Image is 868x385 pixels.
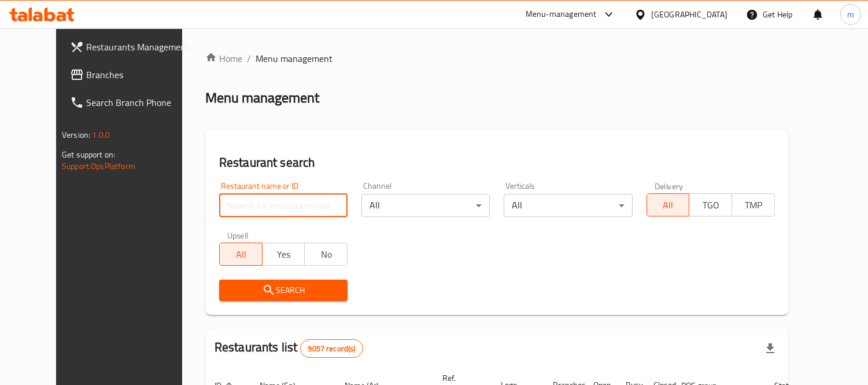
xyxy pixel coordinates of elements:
[301,343,362,354] span: 9057 record(s)
[647,193,690,217] button: All
[651,8,727,21] div: [GEOGRAPHIC_DATA]
[247,52,251,65] li: /
[92,127,110,142] span: 1.0.0
[228,283,338,298] span: Search
[205,52,789,65] nav: breadcrumb
[300,339,363,358] div: Total records count
[227,231,249,239] label: Upsell
[205,52,242,65] a: Home
[304,243,348,266] button: No
[262,243,305,266] button: Yes
[62,159,135,174] a: Support.OpsPlatform
[86,68,192,82] span: Branches
[526,8,597,21] div: Menu-management
[61,89,201,116] a: Search Branch Phone
[62,127,90,142] span: Version:
[689,193,732,217] button: TGO
[62,147,115,162] span: Get support on:
[205,89,319,107] h2: Menu management
[224,246,258,263] span: All
[86,40,192,54] span: Restaurants Management
[219,154,775,171] h2: Restaurant search
[694,197,727,214] span: TGO
[219,280,348,301] button: Search
[847,8,854,21] span: m
[652,197,685,214] span: All
[504,194,632,217] div: All
[737,197,770,214] span: TMP
[655,182,684,190] label: Delivery
[267,246,301,263] span: Yes
[61,61,201,89] a: Branches
[256,52,333,65] span: Menu management
[732,193,775,217] button: TMP
[219,194,348,217] input: Search for restaurant name or ID..
[309,246,343,263] span: No
[61,33,201,61] a: Restaurants Management
[215,339,363,358] h2: Restaurants list
[86,96,192,109] span: Search Branch Phone
[756,335,784,362] div: Export file
[219,243,263,266] button: All
[361,194,490,217] div: All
